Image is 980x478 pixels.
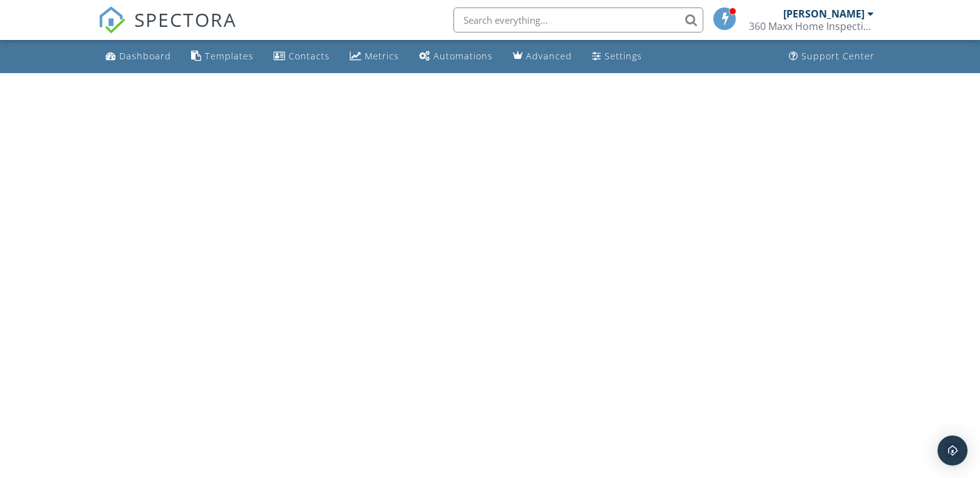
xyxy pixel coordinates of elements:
a: SPECTORA [98,17,237,43]
input: Search everything... [453,7,703,32]
span: SPECTORA [134,6,237,32]
div: Metrics [365,50,399,62]
a: Settings [587,45,647,68]
a: Templates [186,45,259,68]
a: Automations (Basic) [414,45,498,68]
a: Support Center [784,45,879,68]
img: The Best Home Inspection Software - Spectora [98,6,126,34]
div: 360 Maxx Home Inspections [749,20,874,32]
div: Open Intercom Messenger [938,436,968,466]
div: Templates [205,50,254,62]
a: Metrics [345,45,404,68]
div: Automations [433,50,493,62]
div: Contacts [289,50,330,62]
div: Support Center [801,50,874,62]
div: Advanced [526,50,572,62]
div: Settings [605,50,642,62]
div: [PERSON_NAME] [783,7,864,20]
a: Dashboard [101,45,176,68]
a: Contacts [269,45,335,68]
a: Advanced [508,45,577,68]
div: Dashboard [119,50,171,62]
